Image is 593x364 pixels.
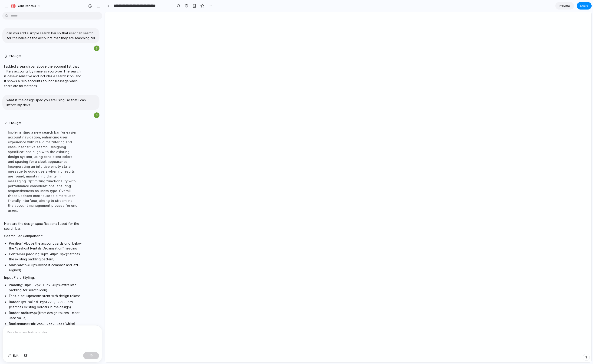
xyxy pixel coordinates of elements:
p: what is the design spec you are using, so that i can inform my devs [7,98,95,107]
li: : (extra left padding for search icon) [9,282,82,292]
code: 14px [25,294,33,298]
code: 5px [32,311,38,315]
li: : (matches the existing padding pattern) [9,252,82,262]
strong: Max-width [9,263,27,267]
strong: Input Field Styling: [4,275,35,279]
li: : (matches existing borders in the design) [9,299,82,309]
strong: Background [9,322,28,326]
p: can you add a simple search bar so that user can search for the name of the accounts that they ar... [7,31,95,40]
button: Your Rentals [9,2,43,10]
strong: Padding [9,283,22,287]
a: Preview [555,2,574,10]
li: : (consistent with design tokens) [9,293,82,298]
div: Implementing a new search bar for easier account navigation, enhancing user experience with real-... [4,127,82,216]
p: Here are the design specifications I used for the search bar: [4,221,82,231]
span: Edit [13,353,19,358]
strong: Font-size [9,294,24,298]
li: : (keeps it compact and left-aligned) [9,262,82,272]
code: 10px 12px 10px 40px [23,283,60,287]
strong: Border [9,300,20,304]
span: Preview [559,3,570,8]
strong: Container padding [9,252,40,256]
button: Edit [6,352,21,359]
strong: Search Bar Component: [4,234,43,238]
code: rgb(255, 255, 255) [29,322,64,326]
li: : (white) [9,321,82,326]
span: Your Rentals [17,4,36,8]
li: : Above the account cards grid, below the "Beahost Rentals Organisation" heading [9,241,82,251]
li: : (from design tokens - most used value) [9,310,82,320]
button: Share [577,2,592,10]
code: 16px 48px 0px [40,252,66,256]
span: Share [580,3,589,8]
strong: Position [9,241,22,245]
strong: Border-radius [9,311,31,315]
code: 400px [27,263,37,267]
code: 1px solid rgb(229, 229, 229) [20,300,75,304]
p: I added a search bar above the account list that filters accounts by name as you type. The search... [4,64,82,88]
